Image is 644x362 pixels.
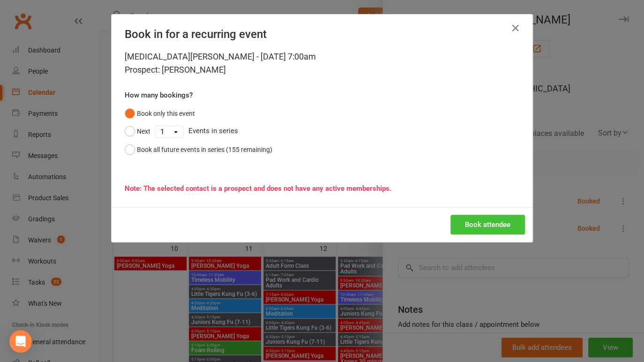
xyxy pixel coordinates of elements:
button: Next [125,122,150,140]
div: Events in series [125,122,519,140]
button: Book all future events in series (155 remaining) [125,141,272,158]
button: Book attendee [450,215,525,234]
div: Open Intercom Messenger [9,330,32,353]
div: Book all future events in series (155 remaining) [137,144,272,155]
button: Close [508,21,523,36]
div: Note: The selected contact is a prospect and does not have any active memberships. [125,183,519,194]
button: Book only this event [125,105,195,122]
label: How many bookings? [125,90,193,101]
h4: Book in for a recurring event [125,28,519,41]
div: [MEDICAL_DATA][PERSON_NAME] - [DATE] 7:00am Prospect: [PERSON_NAME] [125,50,519,76]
